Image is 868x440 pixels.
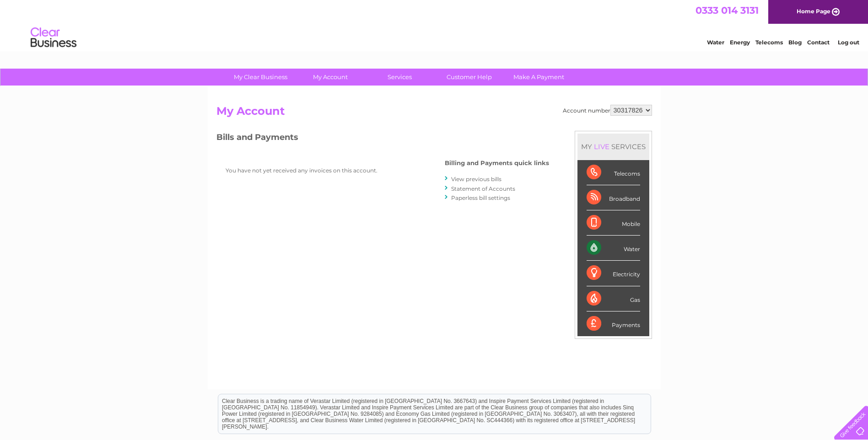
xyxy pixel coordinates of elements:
[730,39,750,46] a: Energy
[445,160,549,166] h4: Billing and Payments quick links
[431,69,507,86] a: Customer Help
[587,236,640,261] div: Water
[807,39,830,46] a: Contact
[587,210,640,236] div: Mobile
[587,160,640,185] div: Telecoms
[587,261,640,286] div: Electricity
[587,286,640,311] div: Gas
[577,134,649,160] div: MY SERVICES
[788,39,802,46] a: Blog
[587,185,640,210] div: Broadband
[218,5,651,44] div: Clear Business is a trading name of Verastar Limited (registered in [GEOGRAPHIC_DATA] No. 3667643...
[216,131,549,147] h3: Bills and Payments
[292,69,368,86] a: My Account
[587,311,640,336] div: Payments
[223,69,298,86] a: My Clear Business
[592,142,611,151] div: LIVE
[563,105,652,116] div: Account number
[451,194,510,201] a: Paperless bill settings
[216,105,652,122] h2: My Account
[226,166,409,175] p: You have not yet received any invoices on this account.
[451,185,515,192] a: Statement of Accounts
[838,39,859,46] a: Log out
[362,69,437,86] a: Services
[451,176,501,182] a: View previous bills
[30,24,77,52] img: logo.png
[695,5,759,16] a: 0333 014 3131
[501,69,577,86] a: Make A Payment
[707,39,724,46] a: Water
[755,39,783,46] a: Telecoms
